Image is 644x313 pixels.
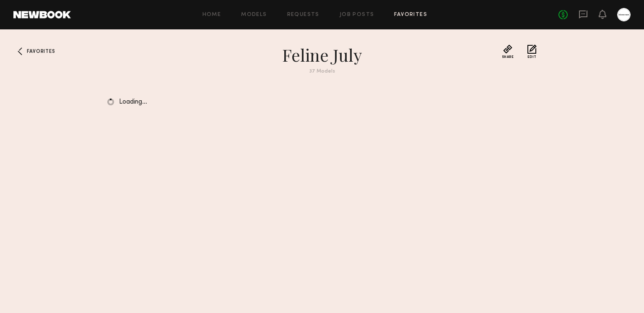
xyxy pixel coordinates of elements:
[287,12,319,18] a: Requests
[340,12,374,18] a: Job Posts
[394,12,427,18] a: Favorites
[27,49,55,54] span: Favorites
[203,12,221,18] a: Home
[171,69,473,74] div: 37 Models
[527,55,537,59] span: Edit
[13,44,27,58] a: Favorites
[502,55,514,59] span: Share
[171,44,473,65] h1: Feline July
[241,12,267,18] a: Models
[527,44,537,59] button: Edit
[502,44,514,59] button: Share
[119,99,147,106] span: Loading…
